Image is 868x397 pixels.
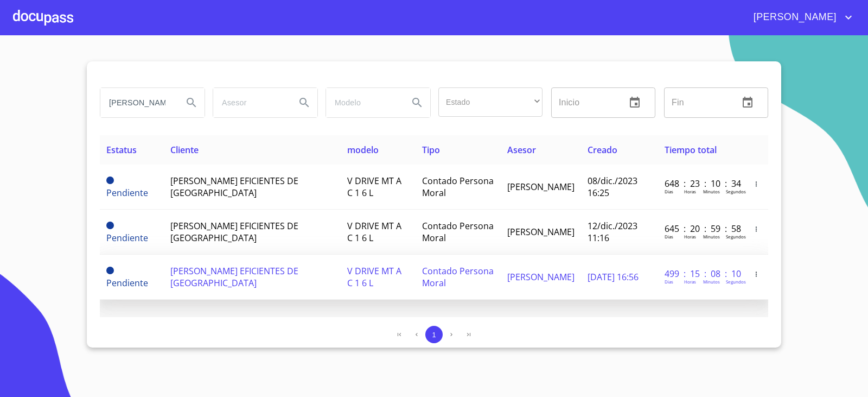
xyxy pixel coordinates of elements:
[347,144,379,156] span: modelo
[432,331,436,339] span: 1
[665,223,738,235] p: 645 : 20 : 59 : 58
[703,188,720,194] p: Minutos
[422,265,494,289] span: Contado Persona Moral
[106,267,114,274] span: Pendiente
[703,234,720,240] p: Minutos
[507,271,575,283] span: [PERSON_NAME]
[347,220,401,244] span: V DRIVE MT A C 1 6 L
[665,188,673,194] p: Dias
[665,234,673,240] p: Dias
[404,90,430,116] button: Search
[665,268,738,280] p: 499 : 15 : 08 : 10
[588,271,639,283] span: [DATE] 16:56
[745,9,842,26] span: [PERSON_NAME]
[170,144,199,156] span: Cliente
[106,177,114,184] span: Pendiente
[684,279,696,285] p: Horas
[422,144,440,156] span: Tipo
[170,175,298,199] span: [PERSON_NAME] EFICIENTES DE [GEOGRAPHIC_DATA]
[347,175,401,199] span: V DRIVE MT A C 1 6 L
[588,175,637,199] span: 08/dic./2023 16:25
[507,144,536,156] span: Asesor
[507,181,575,193] span: [PERSON_NAME]
[106,277,148,289] span: Pendiente
[106,187,148,199] span: Pendiente
[438,87,542,117] div: ​
[106,232,148,244] span: Pendiente
[684,234,696,240] p: Horas
[106,222,114,229] span: Pendiente
[665,144,717,156] span: Tiempo total
[726,234,746,240] p: Segundos
[665,178,738,190] p: 648 : 23 : 10 : 34
[684,188,696,194] p: Horas
[422,220,494,244] span: Contado Persona Moral
[106,144,137,156] span: Estatus
[347,265,401,289] span: V DRIVE MT A C 1 6 L
[170,220,298,244] span: [PERSON_NAME] EFICIENTES DE [GEOGRAPHIC_DATA]
[425,326,443,343] button: 1
[588,220,637,244] span: 12/dic./2023 11:16
[745,9,855,26] button: account of current user
[326,88,400,117] input: search
[213,88,287,117] input: search
[178,90,205,116] button: Search
[170,265,298,289] span: [PERSON_NAME] EFICIENTES DE [GEOGRAPHIC_DATA]
[588,144,617,156] span: Creado
[422,175,494,199] span: Contado Persona Moral
[665,279,673,285] p: Dias
[507,226,575,238] span: [PERSON_NAME]
[726,188,746,194] p: Segundos
[703,279,720,285] p: Minutos
[100,88,174,117] input: search
[726,279,746,285] p: Segundos
[291,90,317,116] button: Search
